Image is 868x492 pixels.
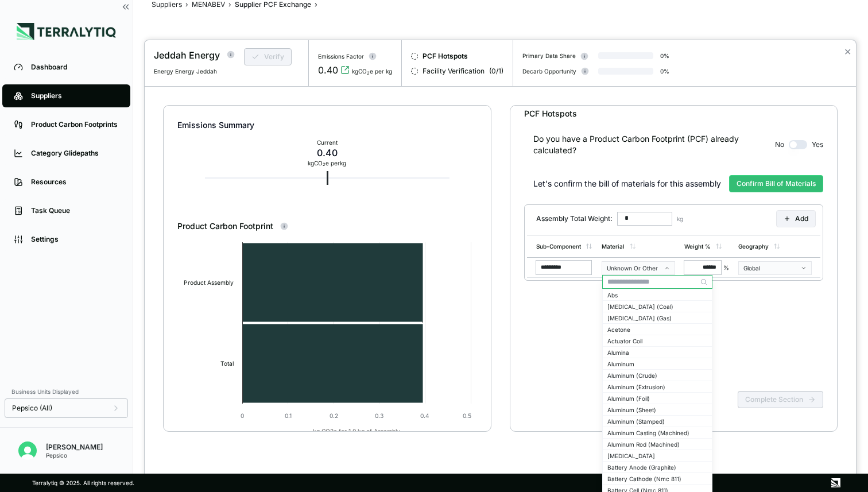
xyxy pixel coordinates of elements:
span: No [775,140,784,149]
div: 0.40 [318,63,338,77]
span: PCF Hotspots [423,52,468,61]
div: Material [602,243,625,250]
div: Actuator Coil [607,338,707,344]
div: Energy Energy Jeddah [154,68,235,75]
text: 0.3 [375,412,383,419]
button: Global [738,261,812,275]
div: Do you have a Product Carbon Footprint (PCF) already calculated? [533,133,771,156]
div: kgCO e per kg [352,68,392,75]
div: Battery Cathode (Nmc 811) [607,475,707,482]
text: 0 [241,412,244,419]
span: Yes [812,140,823,149]
div: Aluminum (Stamped) [607,418,707,425]
text: 0.5 [463,412,471,419]
button: Close [844,45,851,59]
div: 0 % [660,68,669,75]
div: Current [308,139,346,146]
text: 0.4 [420,412,429,419]
div: Aluminum (Crude) [607,372,707,379]
div: Let's confirm the bill of materials for this assembly [533,178,721,189]
div: PCF Hotspots [524,108,824,119]
div: [MEDICAL_DATA] [607,452,707,459]
div: Battery Anode (Graphite) [607,464,707,471]
div: Emissions Factor [318,53,364,60]
text: 0.2 [330,412,338,419]
div: Global [743,265,799,272]
button: Add [776,210,816,227]
div: Abs [607,292,707,299]
div: Aluminum (Extrusion) [607,383,707,390]
div: Acetone [607,326,707,333]
div: kg CO e per kg [308,160,346,166]
text: kg CO2e for 1.0 kg of Assembly [313,428,400,435]
div: Decarb Opportunity [522,68,576,75]
div: Aluminum Casting (Machined) [607,429,707,436]
div: 0 % [660,52,669,59]
div: Aluminum (Foil) [607,395,707,402]
div: Weight % [684,243,711,250]
div: Jeddah Energy [154,48,220,62]
sub: 2 [367,71,370,76]
div: Primary Data Share [522,52,576,59]
h3: Assembly Total Weight: [536,214,613,223]
div: Aluminum [607,361,707,367]
span: Facility Verification [423,67,485,76]
div: Aluminum Rod (Machined) [607,441,707,448]
div: Unknown Or Other [607,265,662,272]
div: [MEDICAL_DATA] (Gas) [607,315,707,321]
span: kg [677,215,683,222]
div: 0.40 [308,146,346,160]
div: Aluminum (Sheet) [607,406,707,413]
button: Unknown Or Other [602,261,675,275]
div: Alumina [607,349,707,356]
div: Sub-Component [536,243,581,250]
button: Confirm Bill of Materials [729,175,823,192]
div: [MEDICAL_DATA] (Coal) [607,303,707,310]
text: 0.1 [285,412,292,419]
span: ( 0 / 1 ) [489,67,503,76]
text: Total [220,360,234,367]
div: Product Carbon Footprint [177,220,477,232]
sub: 2 [323,162,325,167]
text: Product Assembly [184,279,234,286]
span: % [723,264,729,271]
div: Emissions Summary [177,119,477,131]
svg: View audit trail [340,65,350,75]
div: Geography [738,243,769,250]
